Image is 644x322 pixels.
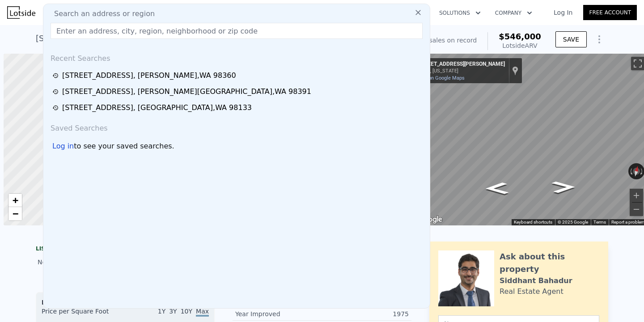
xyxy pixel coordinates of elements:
div: Recent Searches [47,46,426,68]
a: Show location on map [512,66,518,76]
div: [STREET_ADDRESS] , [PERSON_NAME][GEOGRAPHIC_DATA] , WA 98391 [62,86,311,97]
img: Lotside [7,6,35,19]
span: 1Y [158,308,165,315]
span: Search an address or region [47,8,155,19]
a: Terms (opens in new tab) [593,220,606,225]
input: Enter an address, city, region, neighborhood or zip code [51,23,423,39]
div: [STREET_ADDRESS][PERSON_NAME] [416,61,505,68]
a: Log In [543,8,583,17]
path: Go West, Alward Rd [475,179,518,197]
button: Keyboard shortcuts [514,219,552,225]
div: Saved Searches [47,116,426,137]
div: Siddhant Bahadur [500,275,572,286]
div: 1975 [322,309,409,318]
div: Price per Square Foot [42,307,125,321]
div: Year Improved [235,309,322,318]
a: Free Account [583,5,637,20]
span: 10Y [181,308,192,315]
button: Show Options [590,30,608,48]
div: Houses Median Sale [42,298,209,307]
div: Log in [52,141,74,152]
a: View on Google Maps [416,75,465,81]
button: Zoom out [630,203,643,216]
span: $546,000 [499,32,541,41]
a: [STREET_ADDRESS], [PERSON_NAME],WA 98360 [52,70,424,81]
div: [STREET_ADDRESS] , [GEOGRAPHIC_DATA] , WA 98133 [62,102,252,113]
span: Max [196,308,209,317]
a: Zoom out [8,207,22,220]
button: Zoom in [630,189,643,202]
span: © 2025 Google [558,220,588,225]
div: Real Estate Agent [500,286,563,297]
a: Zoom in [8,194,22,207]
a: [STREET_ADDRESS], [PERSON_NAME][GEOGRAPHIC_DATA],WA 98391 [52,86,424,97]
div: Ask about this property [500,250,599,275]
a: [STREET_ADDRESS], [GEOGRAPHIC_DATA],WA 98133 [52,102,424,113]
div: [STREET_ADDRESS] , [PERSON_NAME] , WA 98360 [62,70,236,81]
div: Orting, [US_STATE] [416,68,505,74]
div: No sales history record for this property. [36,254,215,270]
button: Rotate counterclockwise [628,163,633,179]
div: [STREET_ADDRESS] , [PERSON_NAME] , WA 98360 [36,32,234,45]
span: to see your saved searches. [74,141,174,152]
button: Company [488,5,539,21]
div: LISTING & SALE HISTORY [36,245,215,254]
div: Lotside ARV [499,41,541,50]
button: Solutions [432,5,488,21]
span: − [13,208,18,219]
button: SAVE [555,31,587,47]
path: Go East, Alward Rd [542,178,585,196]
button: Reset the view [631,163,641,180]
span: 3Y [169,308,177,315]
span: + [13,195,18,206]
